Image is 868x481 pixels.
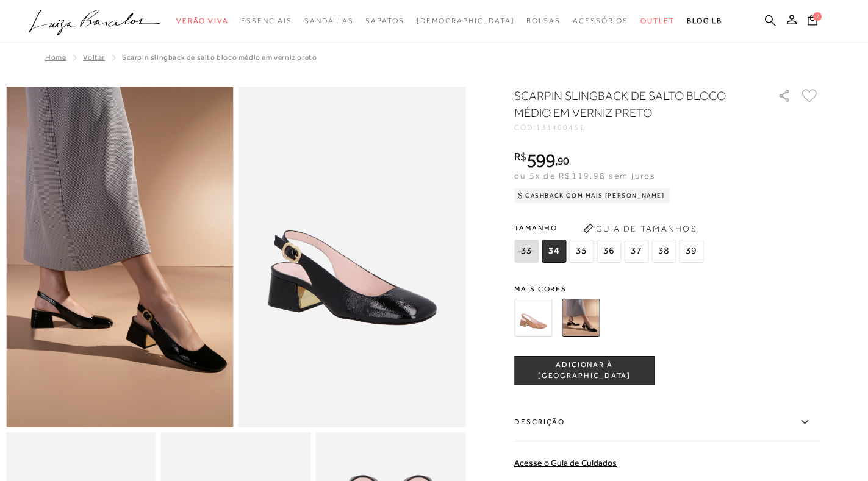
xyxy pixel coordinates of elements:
[6,87,234,427] img: image
[542,240,566,263] span: 34
[514,299,552,337] img: SCARPIN SLINGBACK DE SALTO BLOCO MÉDIO EM VERNIZ BEGE BLUSH
[176,10,229,32] a: noSubCategoriesText
[365,16,404,25] span: Sapatos
[640,10,675,32] a: noSubCategoriesText
[241,16,292,25] span: Essenciais
[813,12,822,21] span: 2
[515,360,654,381] span: ADICIONAR À [GEOGRAPHIC_DATA]
[651,240,676,263] span: 38
[365,10,404,32] a: noSubCategoriesText
[417,16,515,25] span: [DEMOGRAPHIC_DATA]
[304,16,353,25] span: Sandálias
[640,16,675,25] span: Outlet
[579,219,701,238] button: Guia de Tamanhos
[514,285,819,293] span: Mais cores
[514,87,743,121] h1: SCARPIN SLINGBACK DE SALTO BLOCO MÉDIO EM VERNIZ PRETO
[514,151,526,162] i: R$
[597,240,621,263] span: 36
[536,123,585,132] span: 131400451
[526,10,561,32] a: noSubCategoriesText
[514,188,670,203] div: Cashback com Mais [PERSON_NAME]
[555,155,569,166] i: ,
[558,154,569,167] span: 90
[241,10,292,32] a: noSubCategoriesText
[176,16,229,25] span: Verão Viva
[514,240,539,263] span: 33
[573,16,628,25] span: Acessórios
[417,10,515,32] a: noSubCategoriesText
[687,16,722,25] span: BLOG LB
[514,219,706,237] span: Tamanho
[514,458,617,468] a: Acesse o Guia de Cuidados
[514,405,819,440] label: Descrição
[679,240,703,263] span: 39
[514,356,655,385] button: ADICIONAR À [GEOGRAPHIC_DATA]
[122,53,317,62] span: SCARPIN SLINGBACK DE SALTO BLOCO MÉDIO EM VERNIZ PRETO
[304,10,353,32] a: noSubCategoriesText
[514,171,655,180] span: ou 5x de R$119,98 sem juros
[562,299,600,337] img: SCARPIN SLINGBACK DE SALTO BLOCO MÉDIO EM VERNIZ PRETO
[687,10,722,32] a: BLOG LB
[804,13,821,30] button: 2
[45,53,66,62] a: Home
[624,240,648,263] span: 37
[526,16,561,25] span: Bolsas
[239,87,466,427] img: image
[526,149,555,171] span: 599
[573,10,628,32] a: noSubCategoriesText
[514,124,758,131] div: CÓD:
[83,53,105,62] a: Voltar
[569,240,594,263] span: 35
